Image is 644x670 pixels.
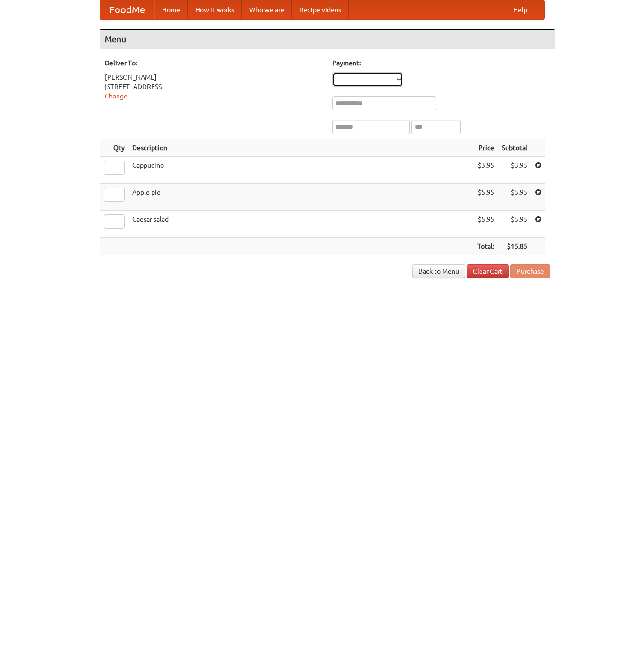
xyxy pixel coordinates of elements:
a: How it works [188,0,242,19]
a: Help [506,0,535,19]
h4: Menu [100,30,555,49]
h5: Payment: [332,58,550,68]
h5: Deliver To: [105,58,323,68]
a: Back to Menu [412,264,465,278]
a: Who we are [242,0,292,19]
td: $5.95 [498,184,531,211]
th: Total: [473,238,498,255]
td: $5.95 [498,211,531,238]
div: [PERSON_NAME] [105,72,323,82]
th: Description [128,139,473,157]
td: Apple pie [128,184,473,211]
td: Caesar salad [128,211,473,238]
td: $5.95 [473,184,498,211]
td: $3.95 [498,157,531,184]
th: Subtotal [498,139,531,157]
td: $3.95 [473,157,498,184]
div: [STREET_ADDRESS] [105,82,323,91]
th: Qty [100,139,128,157]
a: Recipe videos [292,0,349,19]
a: Change [105,92,127,100]
th: $15.85 [498,238,531,255]
a: Clear Cart [467,264,509,278]
button: Purchase [510,264,550,278]
td: $5.95 [473,211,498,238]
td: Cappucino [128,157,473,184]
th: Price [473,139,498,157]
a: FoodMe [100,0,154,19]
a: Home [154,0,188,19]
